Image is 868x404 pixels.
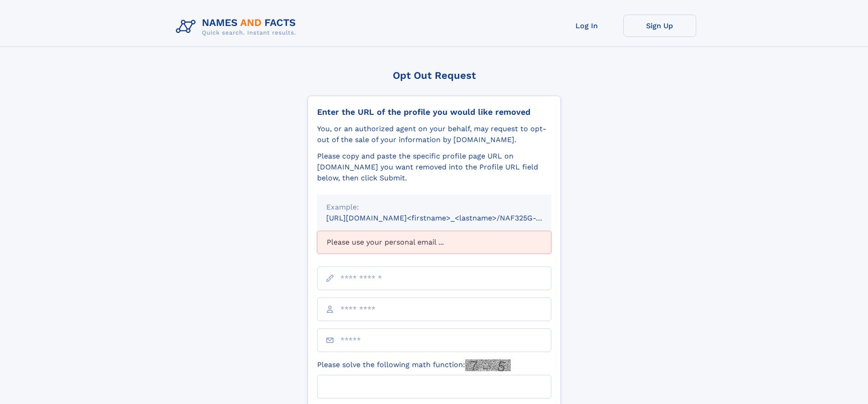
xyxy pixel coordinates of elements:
label: Please solve the following math function: [317,359,511,371]
a: Log In [550,15,623,37]
div: You, or an authorized agent on your behalf, may request to opt-out of the sale of your informatio... [317,123,551,145]
div: Opt Out Request [308,70,561,81]
div: Please copy and paste the specific profile page URL on [DOMAIN_NAME] you want removed into the Pr... [317,151,551,184]
a: Sign Up [623,15,696,37]
small: [URL][DOMAIN_NAME]<firstname>_<lastname>/NAF325G-xxxxxxxx [326,214,569,222]
img: Logo Names and Facts [172,15,303,39]
div: Enter the URL of the profile you would like removed [317,107,551,117]
div: Please use your personal email ... [317,231,551,254]
div: Example: [326,202,542,213]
